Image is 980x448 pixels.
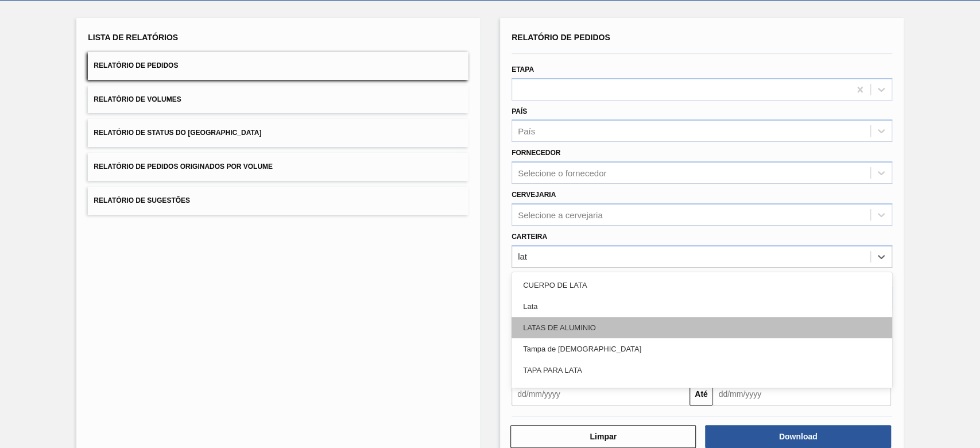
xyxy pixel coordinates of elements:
button: Limpar [510,425,696,448]
div: País [518,126,535,136]
div: Selecione a cervejaria [518,210,603,219]
span: Relatório de Volumes [94,95,181,103]
label: Fornecedor [512,149,560,157]
div: TAPA PARA LATA [512,360,892,381]
span: Relatório de Pedidos Originados por Volume [94,163,273,171]
label: Etapa [512,65,534,74]
button: Relatório de Pedidos [88,52,468,80]
div: Lata [512,296,892,317]
span: Relatório de Sugestões [94,196,190,204]
div: Verticalizada - Latas Minas [512,381,892,402]
div: LATAS DE ALUMINIO [512,317,892,338]
input: dd/mm/yyyy [512,383,690,405]
span: Relatório de Status do [GEOGRAPHIC_DATA] [94,129,261,137]
button: Relatório de Volumes [88,86,468,114]
label: País [512,107,527,115]
button: Download [705,425,890,448]
div: Selecione o fornecedor [518,168,606,178]
div: Tampa de [DEMOGRAPHIC_DATA] [512,338,892,360]
span: Relatório de Pedidos [94,61,178,69]
input: dd/mm/yyyy [712,383,890,405]
button: Relatório de Pedidos Originados por Volume [88,153,468,181]
label: Cervejaria [512,191,556,199]
label: Carteira [512,233,547,241]
span: Lista de Relatórios [88,33,178,42]
span: Relatório de Pedidos [512,33,610,42]
button: Relatório de Status do [GEOGRAPHIC_DATA] [88,119,468,147]
button: Até [690,383,712,405]
button: Relatório de Sugestões [88,187,468,215]
div: CUERPO DE LATA [512,275,892,296]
